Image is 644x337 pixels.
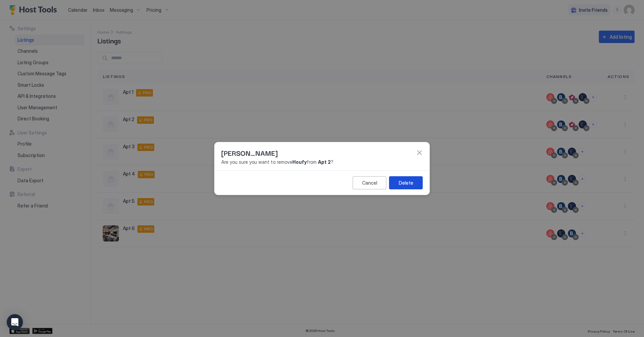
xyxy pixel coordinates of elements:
[7,314,23,330] div: Open Intercom Messenger
[389,176,423,189] button: Delete
[353,176,386,189] button: Cancel
[221,159,423,165] span: Are you sure you want to remove from ?
[221,148,278,158] span: [PERSON_NAME]
[362,179,377,186] div: Cancel
[399,179,413,186] div: Delete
